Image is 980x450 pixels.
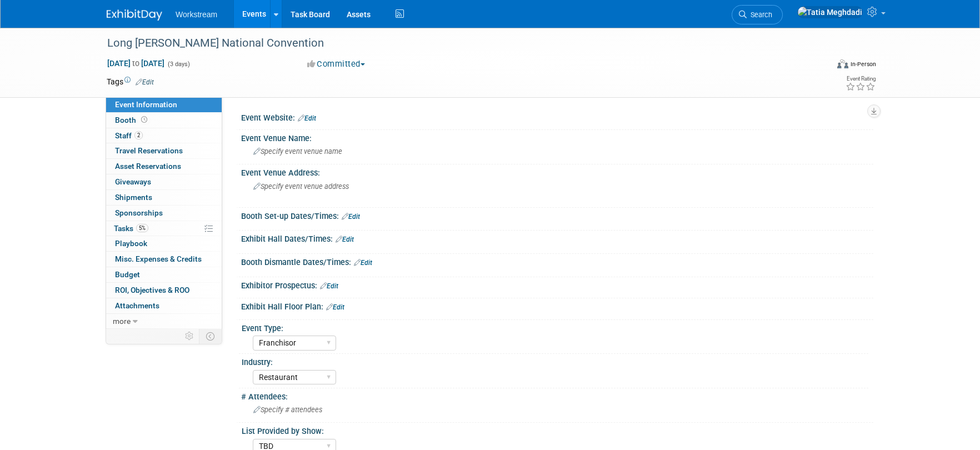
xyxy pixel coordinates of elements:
a: Asset Reservations [106,159,222,174]
a: Misc. Expenses & Credits [106,252,222,267]
img: Tatia Meghdadi [797,6,863,18]
a: Event Information [106,97,222,112]
a: Sponsorships [106,206,222,221]
img: Format-Inperson.png [837,59,848,68]
div: Event Venue Address: [241,164,873,178]
div: Exhibit Hall Floor Plan: [241,298,873,313]
span: 5% [136,224,148,232]
a: Staff2 [106,128,222,143]
a: Edit [320,282,338,290]
span: Specify # attendees [253,406,322,414]
div: # Attendees: [241,388,873,402]
span: more [113,317,131,326]
span: Tasks [114,224,148,233]
div: Exhibit Hall Dates/Times: [241,231,873,245]
span: Playbook [115,239,147,248]
span: Booth [115,116,149,124]
span: to [131,59,141,68]
a: Budget [106,267,222,282]
span: Asset Reservations [115,162,181,171]
a: Edit [354,259,372,267]
a: Edit [336,236,354,243]
span: Giveaways [115,177,151,186]
a: Shipments [106,190,222,205]
span: Staff [115,131,143,140]
div: Event Type: [242,320,868,334]
span: 2 [134,131,143,139]
td: Toggle Event Tabs [199,329,222,343]
img: ExhibitDay [107,9,162,21]
span: Event Information [115,100,177,109]
span: Search [747,11,772,19]
span: Booth not reserved yet [139,116,149,124]
span: ROI, Objectives & ROO [115,286,189,294]
div: Industry: [242,354,868,368]
div: Event Format [762,58,876,74]
a: Booth [106,113,222,128]
a: Edit [298,114,316,122]
td: Personalize Event Tab Strip [180,329,199,343]
td: Tags [107,76,154,87]
a: Tasks5% [106,221,222,236]
div: Event Rating [846,76,876,82]
span: Sponsorships [115,208,163,217]
a: more [106,314,222,329]
div: Booth Set-up Dates/Times: [241,208,873,222]
a: Attachments [106,298,222,313]
div: List Provided by Show: [242,423,868,437]
span: Shipments [115,193,152,202]
a: ROI, Objectives & ROO [106,283,222,298]
a: Edit [342,213,360,221]
div: Long [PERSON_NAME] National Convention [103,33,811,53]
span: (3 days) [167,61,190,68]
div: Event Venue Name: [241,130,873,144]
a: Giveaways [106,174,222,189]
div: Exhibitor Prospectus: [241,277,873,292]
span: Workstream [176,10,217,19]
div: Event Website: [241,109,873,124]
span: Travel Reservations [115,146,183,155]
span: [DATE] [DATE] [107,58,165,68]
a: Travel Reservations [106,143,222,158]
span: Budget [115,270,140,279]
span: Attachments [115,301,159,310]
div: In-Person [850,60,876,68]
a: Search [732,5,783,24]
a: Edit [136,78,154,86]
button: Committed [303,58,369,70]
a: Edit [326,303,344,311]
div: Booth Dismantle Dates/Times: [241,254,873,268]
span: Specify event venue address [253,182,349,191]
span: Misc. Expenses & Credits [115,254,202,263]
span: Specify event venue name [253,147,342,156]
a: Playbook [106,236,222,251]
